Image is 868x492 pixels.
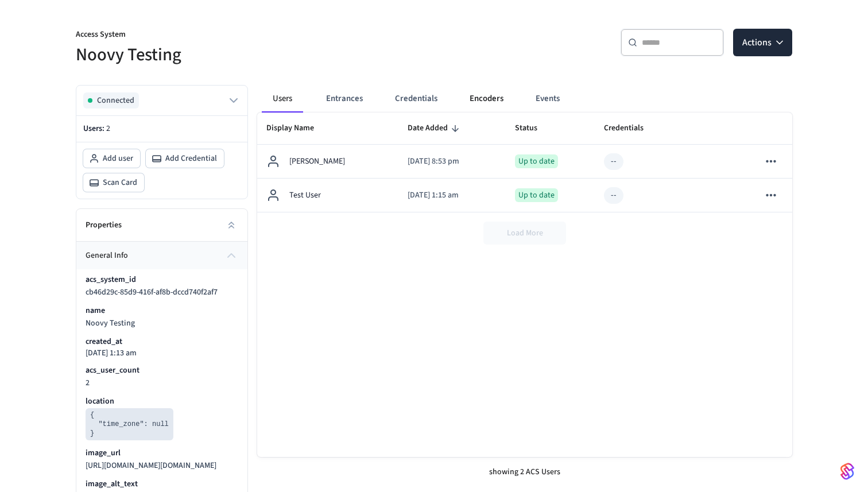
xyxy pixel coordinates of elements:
span: Display Name [266,119,329,137]
span: [URL][DOMAIN_NAME][DOMAIN_NAME] [86,460,216,471]
button: Entrances [317,85,372,113]
span: Noovy Testing [86,317,135,329]
p: acs_user_count [86,365,139,376]
button: general info [76,242,247,269]
span: general info [86,250,128,262]
pre: { "time_zone": null } [86,408,173,440]
p: [DATE] 1:15 am [408,189,496,202]
table: sticky table [257,113,792,212]
div: -- [611,156,617,168]
div: showing 2 ACS Users [257,457,792,487]
button: Users [262,85,303,113]
p: [DATE] 8:53 pm [408,156,496,168]
p: [PERSON_NAME] [289,156,345,168]
button: Credentials [386,85,447,113]
p: Access System [76,29,427,43]
h5: Noovy Testing [76,43,427,67]
p: name [86,305,105,316]
p: image_alt_text [86,478,138,490]
button: Actions [733,29,792,56]
span: Connected [97,95,134,106]
img: SeamLogoGradient.69752ec5.svg [840,462,854,481]
span: Add Credential [165,153,217,164]
button: Add user [83,149,140,168]
button: Add Credential [146,149,224,168]
p: [DATE] 1:13 am [86,348,137,358]
span: Add user [103,153,133,164]
p: Users: [83,123,241,135]
div: Up to date [515,188,558,202]
button: Connected [83,92,241,109]
span: 2 [106,123,110,134]
span: Status [515,119,552,137]
button: Scan Card [83,173,144,192]
span: cb46d29c-85d9-416f-af8b-dccd740f2af7 [86,286,218,298]
div: -- [611,189,617,202]
span: 2 [86,377,90,389]
button: Events [526,85,569,113]
p: Test User [289,189,321,202]
p: image_url [86,447,121,459]
p: location [86,396,114,407]
span: Scan Card [103,177,137,188]
div: Up to date [515,154,558,168]
span: Credentials [604,119,658,137]
button: Encoders [460,85,513,113]
p: created_at [86,336,122,347]
h2: Properties [86,219,122,231]
p: acs_system_id [86,274,136,285]
span: Date Added [408,119,463,137]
